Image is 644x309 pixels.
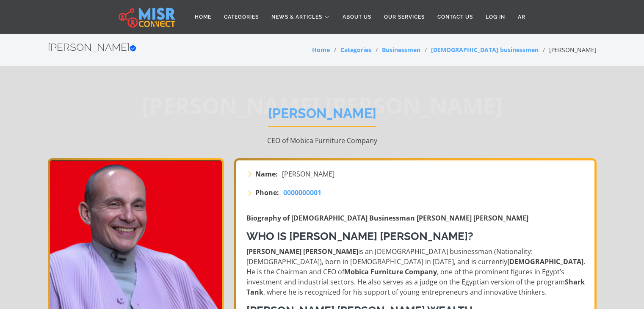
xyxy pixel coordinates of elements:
a: 0000000001 [283,188,321,198]
li: [PERSON_NAME] [539,45,597,54]
strong: Phone: [255,188,279,198]
p: CEO of Mobica Furniture Company [48,135,597,146]
h2: [PERSON_NAME] [48,41,136,54]
span: [PERSON_NAME] [282,169,334,179]
a: Home [312,46,330,54]
a: Home [188,9,218,25]
strong: [DEMOGRAPHIC_DATA] [507,257,583,266]
h1: [PERSON_NAME] [268,105,376,127]
a: Businessmen [382,46,420,54]
strong: Shark Tank [246,277,585,297]
a: Categories [340,46,371,54]
a: Our Services [378,9,431,25]
span: News & Articles [271,13,322,21]
span: 0000000001 [283,188,321,197]
a: [DEMOGRAPHIC_DATA] businessmen [431,46,539,54]
a: AR [511,9,532,25]
strong: [PERSON_NAME] [PERSON_NAME] [246,247,358,256]
strong: Biography of [DEMOGRAPHIC_DATA] Businessman [PERSON_NAME] [PERSON_NAME] [246,213,528,223]
strong: Mobica Furniture Company [344,267,437,276]
a: Log in [479,9,511,25]
img: main.misr_connect [119,6,175,28]
a: Contact Us [431,9,479,25]
a: About Us [336,9,378,25]
a: News & Articles [265,9,336,25]
strong: Name: [255,169,278,179]
a: Categories [218,9,265,25]
h3: Who is [PERSON_NAME] [PERSON_NAME]? [246,230,586,243]
p: is an [DEMOGRAPHIC_DATA] businessman (Nationality: [DEMOGRAPHIC_DATA]), born in [DEMOGRAPHIC_DATA... [246,246,586,297]
svg: Verified account [130,45,136,52]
